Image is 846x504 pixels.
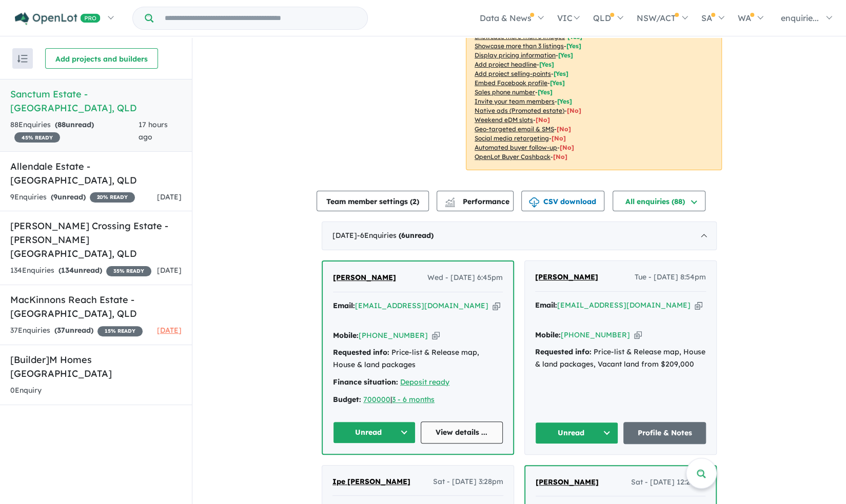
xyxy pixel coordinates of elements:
div: Price-list & Release map, House & land packages, Vacant land from $209,000 [535,346,706,371]
span: Wed - [DATE] 6:45pm [427,272,503,284]
span: [No] [552,134,566,142]
a: [PHONE_NUMBER] [561,330,630,339]
span: [DATE] [157,326,182,335]
span: 9 [53,192,57,201]
img: sort.svg [17,55,28,63]
input: Try estate name, suburb, builder or developer [155,7,365,29]
h5: [PERSON_NAME] Crossing Estate - [PERSON_NAME][GEOGRAPHIC_DATA] , QLD [10,219,182,260]
span: 6 [401,231,405,240]
a: [PHONE_NUMBER] [359,331,428,340]
span: [ Yes ] [538,88,553,96]
u: Automated buyer follow-up [475,144,557,151]
button: Copy [493,300,500,311]
u: Geo-targeted email & SMS [475,125,554,133]
h5: Allendale Estate - [GEOGRAPHIC_DATA] , QLD [10,159,182,187]
span: [PERSON_NAME] [535,272,598,281]
div: 134 Enquir ies [10,265,151,277]
u: OpenLot Buyer Cashback [475,153,550,160]
span: 17 hours ago [139,120,168,142]
span: [No] [560,144,574,151]
span: - 6 Enquir ies [357,231,434,240]
img: bar-chart.svg [445,200,455,207]
span: 37 [57,326,65,335]
span: enquirie... [781,13,819,23]
h5: MacKinnons Reach Estate - [GEOGRAPHIC_DATA] , QLD [10,293,182,320]
span: 134 [61,266,74,275]
span: [ Yes ] [558,51,573,59]
u: Embed Facebook profile [475,79,547,87]
div: 9 Enquir ies [10,191,135,204]
span: 88 [57,120,66,129]
span: [No] [567,107,581,114]
button: CSV download [521,191,604,211]
div: 0 Enquir y [10,385,42,397]
strong: Finance situation: [333,377,398,387]
h5: [Builder] M Homes [GEOGRAPHIC_DATA] [10,353,182,380]
a: 3 - 6 months [392,395,435,404]
span: [No] [553,153,567,160]
button: Team member settings (2) [317,191,429,211]
span: [ Yes ] [566,42,581,50]
button: Unread [535,422,618,444]
u: Invite your team members [475,97,555,105]
span: [DATE] [157,266,182,275]
strong: ( unread) [58,266,102,275]
span: Sat - [DATE] 3:28pm [433,476,503,488]
u: Weekend eDM slots [475,116,533,124]
span: Performance [446,197,509,206]
a: [PERSON_NAME] [536,476,599,489]
span: [PERSON_NAME] [536,477,599,487]
img: Openlot PRO Logo White [15,12,101,25]
u: Add project headline [475,61,537,68]
strong: Mobile: [333,331,359,340]
span: [PERSON_NAME] [333,273,396,282]
u: Add project selling-points [475,70,551,77]
strong: Mobile: [535,330,561,339]
h5: Sanctum Estate - [GEOGRAPHIC_DATA] , QLD [10,87,182,115]
u: Native ads (Promoted estate) [475,107,564,114]
a: Deposit ready [400,377,449,387]
span: [No] [557,125,571,133]
span: [ Yes ] [557,97,572,105]
span: [DATE] [157,192,182,201]
strong: Requested info: [333,348,389,357]
strong: Email: [535,300,557,310]
img: line-chart.svg [445,197,455,203]
button: Performance [437,191,514,211]
button: All enquiries (88) [613,191,705,211]
a: 700000 [363,395,390,404]
a: Ipe [PERSON_NAME] [332,476,410,488]
a: [EMAIL_ADDRESS][DOMAIN_NAME] [557,300,691,310]
strong: ( unread) [54,326,93,335]
button: Copy [695,300,702,311]
span: [ Yes ] [550,79,565,87]
span: [ Yes ] [539,61,554,68]
span: Sat - [DATE] 12:28am [631,476,705,489]
button: Copy [634,330,642,340]
u: Showcase more than 3 listings [475,42,564,50]
span: 15 % READY [97,326,143,336]
img: download icon [529,197,539,208]
strong: Requested info: [535,347,592,356]
div: 37 Enquir ies [10,325,143,337]
strong: ( unread) [51,192,86,201]
p: Your project is only comparing to other top-performing projects in your area: - - - - - - - - - -... [466,5,722,170]
div: Price-list & Release map, House & land packages [333,347,503,371]
strong: Email: [333,301,355,310]
u: Social media retargeting [475,134,549,142]
strong: Budget: [333,395,361,404]
span: Tue - [DATE] 8:54pm [635,271,706,284]
u: Display pricing information [475,51,556,59]
span: Ipe [PERSON_NAME] [332,477,410,486]
span: [ Yes ] [554,70,568,77]
a: View details ... [421,421,503,443]
span: 2 [412,197,417,206]
div: [DATE] [322,221,717,250]
strong: ( unread) [399,231,434,240]
a: [PERSON_NAME] [333,272,396,284]
span: 35 % READY [106,266,151,276]
a: Profile & Notes [623,422,706,444]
